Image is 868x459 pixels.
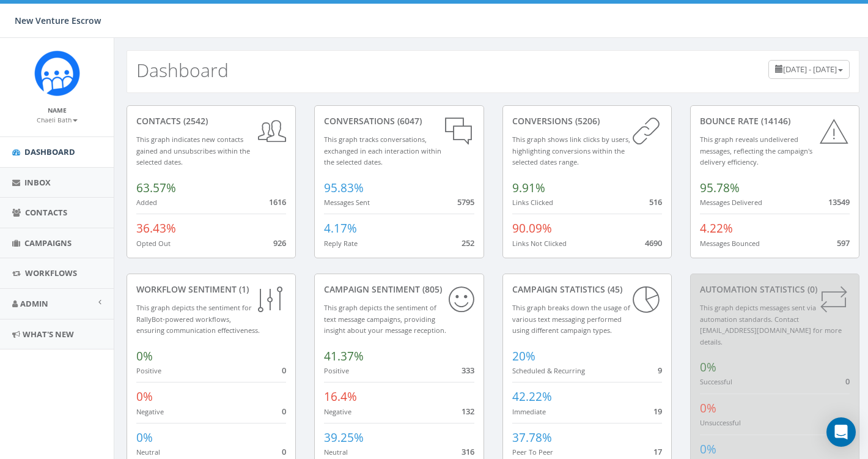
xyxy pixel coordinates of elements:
[512,135,630,166] small: This graph shows link clicks by users, highlighting conversions within the selected dates range.
[136,220,176,236] span: 36.43%
[136,283,286,296] div: Workflow Sentiment
[136,430,153,446] span: 0%
[15,15,101,26] span: New Venture Escrow
[48,106,67,114] small: Name
[649,196,662,207] span: 516
[282,365,286,376] span: 0
[269,196,286,207] span: 1616
[25,207,67,218] span: Contacts
[512,348,535,364] span: 20%
[324,303,446,335] small: This graph depicts the sentiment of text message campaigns, providing insight about your message ...
[24,177,51,188] span: Inbox
[512,198,553,207] small: Links Clicked
[324,239,358,248] small: Reply Rate
[282,446,286,457] span: 0
[136,389,153,405] span: 0%
[462,237,474,248] span: 252
[512,220,552,236] span: 90.09%
[20,298,48,309] span: Admin
[462,446,474,457] span: 316
[324,430,364,446] span: 39.25%
[512,303,630,335] small: This graph breaks down the usage of various text messaging performed using different campaign types.
[324,348,364,364] span: 41.37%
[324,366,349,375] small: Positive
[136,115,286,127] div: contacts
[136,60,229,80] h2: Dashboard
[136,366,161,375] small: Positive
[324,407,351,416] small: Negative
[420,283,442,295] span: (805)
[324,198,370,207] small: Messages Sent
[462,365,474,376] span: 333
[181,115,208,127] span: (2542)
[324,180,364,196] span: 95.83%
[136,348,153,364] span: 0%
[512,366,585,375] small: Scheduled & Recurring
[24,146,75,157] span: Dashboard
[395,115,422,127] span: (6047)
[700,303,842,346] small: This graph depicts messages sent via automation standards. Contact [EMAIL_ADDRESS][DOMAIN_NAME] f...
[136,135,250,166] small: This graph indicates new contacts gained and unsubscribes within the selected dates.
[828,196,850,207] span: 13549
[136,303,260,335] small: This graph depicts the sentiment for RallyBot-powered workflows, ensuring communication effective...
[136,180,176,196] span: 63.57%
[700,441,716,457] span: 0%
[700,283,850,296] div: Automation Statistics
[805,283,817,295] span: (0)
[700,198,762,207] small: Messages Delivered
[837,237,850,248] span: 597
[573,115,600,127] span: (5206)
[512,389,552,405] span: 42.22%
[783,64,837,75] span: [DATE] - [DATE]
[845,376,850,387] span: 0
[512,430,552,446] span: 37.78%
[324,283,474,296] div: Campaign Sentiment
[324,115,474,127] div: conversations
[826,417,856,447] div: Open Intercom Messenger
[512,447,553,457] small: Peer To Peer
[700,377,732,386] small: Successful
[37,116,78,124] small: Chaeli Bath
[605,283,622,295] span: (45)
[658,365,662,376] span: 9
[759,115,790,127] span: (14146)
[136,407,164,416] small: Negative
[700,220,733,236] span: 4.22%
[136,239,171,248] small: Opted Out
[34,50,80,96] img: Rally_Corp_Icon_1.png
[25,267,77,278] span: Workflows
[512,180,545,196] span: 9.91%
[512,239,567,248] small: Links Not Clicked
[237,283,249,295] span: (1)
[136,447,160,457] small: Neutral
[700,418,741,427] small: Unsuccessful
[23,329,74,340] span: What's New
[653,406,662,417] span: 19
[282,406,286,417] span: 0
[24,237,72,248] span: Campaigns
[700,180,740,196] span: 95.78%
[700,359,716,375] span: 0%
[462,406,474,417] span: 132
[653,446,662,457] span: 17
[324,389,357,405] span: 16.4%
[700,400,716,416] span: 0%
[700,239,760,248] small: Messages Bounced
[700,135,812,166] small: This graph reveals undelivered messages, reflecting the campaign's delivery efficiency.
[512,283,662,296] div: Campaign Statistics
[512,407,546,416] small: Immediate
[512,115,662,127] div: conversions
[324,220,357,236] span: 4.17%
[324,447,348,457] small: Neutral
[273,237,286,248] span: 926
[700,115,850,127] div: Bounce Rate
[645,237,662,248] span: 4690
[136,198,157,207] small: Added
[37,114,78,125] a: Chaeli Bath
[457,196,474,207] span: 5795
[324,135,441,166] small: This graph tracks conversations, exchanged in each interaction within the selected dates.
